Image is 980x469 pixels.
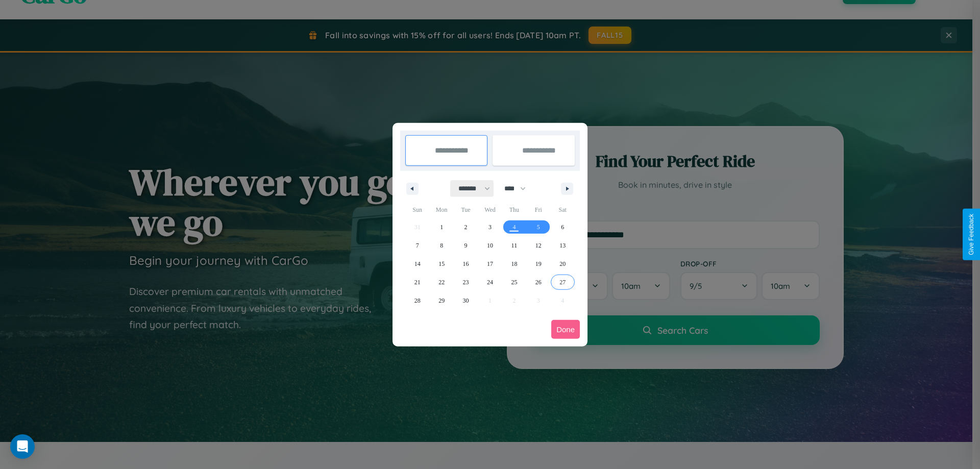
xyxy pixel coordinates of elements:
button: 2 [454,218,478,236]
button: 30 [454,291,478,310]
button: 25 [502,273,526,291]
span: 21 [414,273,421,291]
span: 12 [535,236,542,255]
span: 17 [487,255,493,273]
button: 24 [478,273,502,291]
button: 27 [551,273,575,291]
button: 9 [454,236,478,255]
button: 14 [405,255,429,273]
button: 19 [526,255,550,273]
button: 1 [429,218,453,236]
button: 12 [526,236,550,255]
button: 21 [405,273,429,291]
button: 11 [502,236,526,255]
button: 8 [429,236,453,255]
span: Sun [405,202,429,218]
span: 26 [535,273,542,291]
span: 5 [537,218,540,236]
span: Mon [429,202,453,218]
button: 13 [551,236,575,255]
span: 11 [511,236,518,255]
button: 20 [551,255,575,273]
button: Done [551,320,580,339]
span: 3 [488,218,492,236]
span: Fri [526,202,550,218]
span: 28 [414,291,421,310]
button: 3 [478,218,502,236]
span: 1 [440,218,443,236]
button: 4 [502,218,526,236]
span: 14 [414,255,421,273]
button: 7 [405,236,429,255]
button: 5 [526,218,550,236]
span: 13 [559,236,566,255]
button: 17 [478,255,502,273]
span: Sat [551,202,575,218]
span: 19 [535,255,542,273]
span: Wed [478,202,502,218]
span: 6 [561,218,564,236]
button: 18 [502,255,526,273]
span: 18 [511,255,517,273]
span: 23 [463,273,469,291]
button: 6 [551,218,575,236]
span: 8 [440,236,443,255]
span: Tue [454,202,478,218]
span: 7 [416,236,419,255]
span: 27 [559,273,566,291]
span: 30 [463,291,469,310]
button: 10 [478,236,502,255]
span: 22 [438,273,445,291]
div: Open Intercom Messenger [10,434,35,459]
button: 26 [526,273,550,291]
button: 22 [429,273,453,291]
button: 16 [454,255,478,273]
button: 23 [454,273,478,291]
span: Thu [502,202,526,218]
span: 9 [464,236,468,255]
span: 24 [487,273,493,291]
button: 15 [429,255,453,273]
span: 15 [438,255,445,273]
span: 25 [511,273,517,291]
span: 16 [463,255,469,273]
span: 4 [512,218,516,236]
div: Give Feedback [968,214,975,255]
button: 28 [405,291,429,310]
button: 29 [429,291,453,310]
span: 20 [559,255,566,273]
span: 2 [464,218,468,236]
span: 29 [438,291,445,310]
span: 10 [487,236,493,255]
